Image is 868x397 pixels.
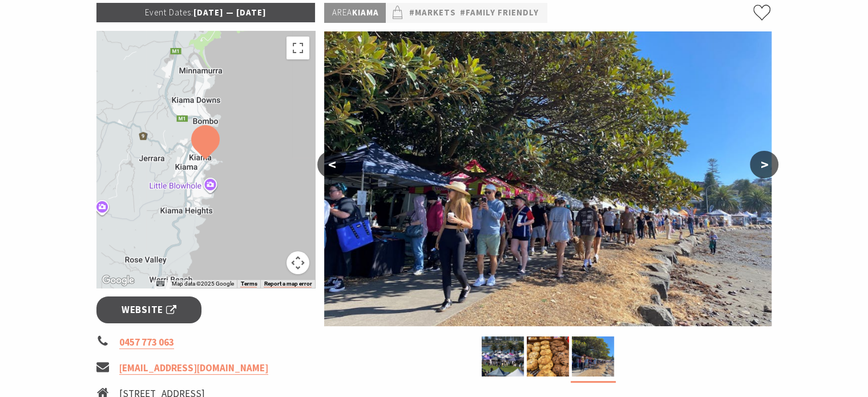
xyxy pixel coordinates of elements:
img: Market ptoduce [527,336,569,376]
img: Google [99,273,137,288]
button: Map camera controls [286,251,309,274]
a: 0457 773 063 [119,336,174,349]
a: #Family Friendly [459,6,538,20]
span: Map data ©2025 Google [171,280,233,287]
a: [EMAIL_ADDRESS][DOMAIN_NAME] [119,362,268,375]
button: > [750,151,778,178]
a: Report a map error [264,280,312,287]
button: < [317,151,346,178]
a: Open this area in Google Maps (opens a new window) [99,273,137,288]
span: Event Dates: [145,7,193,18]
img: market photo [572,336,614,376]
button: Keyboard shortcuts [156,280,164,288]
button: Toggle fullscreen view [286,37,309,59]
a: #Markets [409,6,455,20]
span: Area [332,7,352,18]
img: Kiama Seaside Market [482,336,524,376]
p: Kiama [324,3,386,23]
a: Terms (opens in new tab) [240,280,257,287]
p: [DATE] — [DATE] [96,3,316,22]
span: Website [122,302,176,318]
img: market photo [324,31,772,326]
a: Website [96,296,202,323]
